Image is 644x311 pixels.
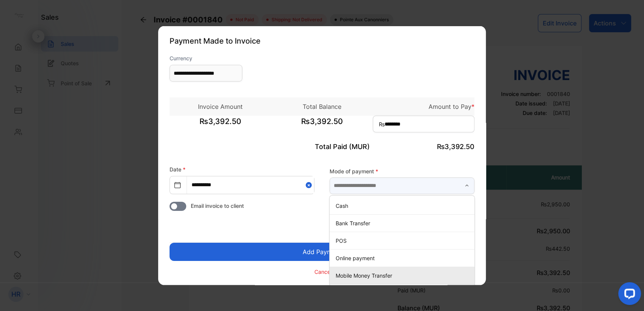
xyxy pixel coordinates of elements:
[612,279,644,311] iframe: LiveChat chat widget
[170,243,474,261] button: Add Payment
[170,54,242,62] label: Currency
[271,141,373,152] p: Total Paid (MUR)
[336,254,471,262] p: Online payment
[271,102,373,111] p: Total Balance
[330,167,474,175] label: Mode of payment
[314,267,331,275] p: Cancel
[170,102,271,111] p: Invoice Amount
[170,166,185,173] label: Date
[170,116,271,135] span: ₨3,392.50
[191,202,244,210] span: Email invoice to client
[437,143,474,151] span: ₨3,392.50
[336,271,471,279] p: Mobile Money Transfer
[336,201,471,209] p: Cash
[336,219,471,227] p: Bank Transfer
[336,236,471,244] p: POS
[271,116,373,135] span: ₨3,392.50
[170,35,474,47] p: Payment Made to Invoice
[373,102,474,111] p: Amount to Pay
[379,120,385,128] span: ₨
[306,176,314,193] button: Close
